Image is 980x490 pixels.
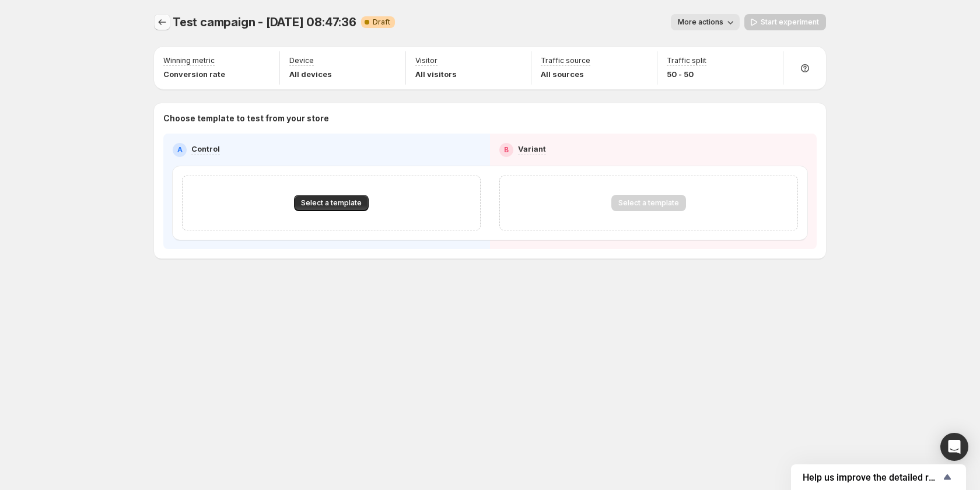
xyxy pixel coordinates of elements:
[504,145,509,155] h2: B
[803,470,954,484] button: Show survey - Help us improve the detailed report for A/B campaigns
[191,143,220,155] p: Control
[541,68,590,80] p: All sources
[541,56,590,65] p: Traffic source
[518,143,546,155] p: Variant
[173,15,356,29] span: Test campaign - [DATE] 08:47:36
[373,17,390,27] span: Draft
[803,472,940,483] span: Help us improve the detailed report for A/B campaigns
[415,68,457,80] p: All visitors
[415,56,437,65] p: Visitor
[163,113,817,124] p: Choose template to test from your store
[154,14,170,30] button: Experiments
[667,56,706,65] p: Traffic split
[163,56,215,65] p: Winning metric
[289,68,332,80] p: All devices
[678,17,723,27] span: More actions
[289,56,314,65] p: Device
[667,68,706,80] p: 50 - 50
[163,68,225,80] p: Conversion rate
[940,433,968,461] div: Open Intercom Messenger
[294,195,369,211] button: Select a template
[671,14,740,30] button: More actions
[177,145,183,155] h2: A
[301,198,362,208] span: Select a template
